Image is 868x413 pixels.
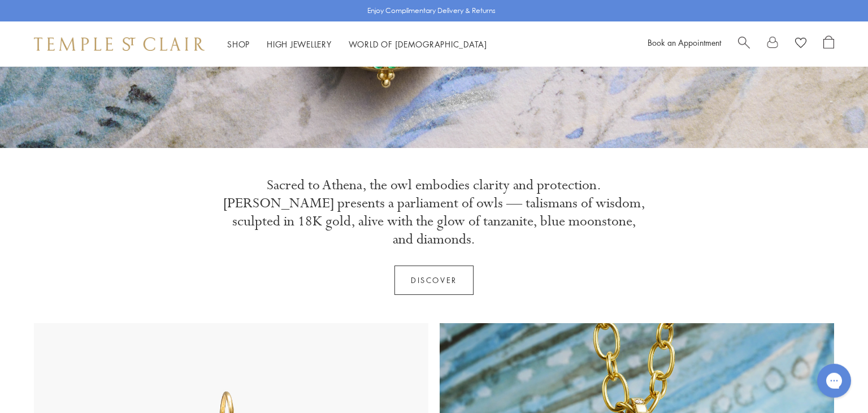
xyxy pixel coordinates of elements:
a: World of [DEMOGRAPHIC_DATA]World of [DEMOGRAPHIC_DATA] [349,38,487,50]
a: Open Shopping Bag [823,36,834,53]
a: ShopShop [227,38,250,50]
iframe: Gorgias live chat messenger [811,360,857,402]
a: Search [738,36,750,53]
a: High JewelleryHigh Jewellery [267,38,332,50]
img: Temple St. Clair [34,37,205,51]
a: Book an Appointment [648,37,721,48]
p: Enjoy Complimentary Delivery & Returns [367,5,496,16]
nav: Main navigation [227,37,487,51]
a: View Wishlist [795,36,806,53]
p: Sacred to Athena, the owl embodies clarity and protection. [PERSON_NAME] presents a parliament of... [222,176,646,249]
a: Discover [394,266,474,295]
